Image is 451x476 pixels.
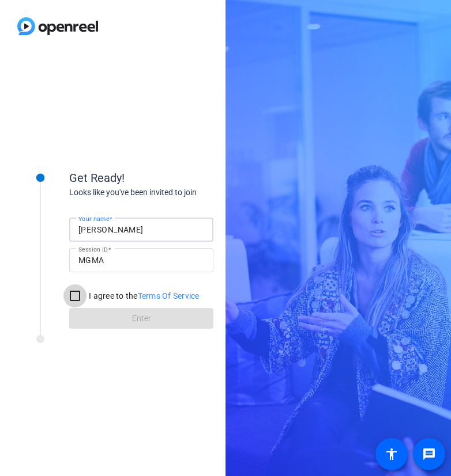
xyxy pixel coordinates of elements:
[69,186,300,199] div: Looks like you've been invited to join
[78,246,108,253] mat-label: Session ID
[69,169,300,186] div: Get Ready!
[385,447,399,461] mat-icon: accessibility
[78,215,109,222] mat-label: Your name
[138,291,200,300] a: Terms Of Service
[422,447,436,461] mat-icon: message
[87,290,200,302] label: I agree to the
